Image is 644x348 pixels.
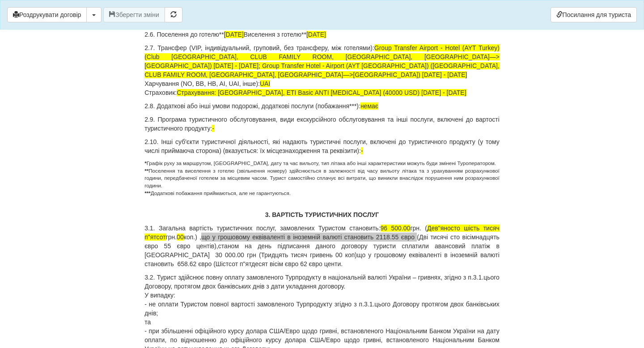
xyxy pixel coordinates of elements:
[260,80,270,87] span: UAI
[144,242,500,259] span: станом на день підписання даного договору туристи сплатили авансовий платіж в [GEOGRAPHIC_DATA] 3...
[212,125,214,132] span: -
[144,224,500,268] p: 3.1. Загальна вартість туристичних послуг, замовлених Туристом становить: грн. ( грн. коп.) ,
[306,31,326,38] span: [DATE]
[144,30,500,39] p: 2.6. Поселення до готелю** Виселення з готелю**
[381,225,411,232] span: 96 500.00
[144,137,500,155] p: 2.10. Інші суб'єкти туристичної діяльності, які надають туристичні послуги, включені до туристичн...
[7,7,87,22] button: Роздрукувати договір
[177,233,184,241] span: 00
[144,233,500,250] span: що у грошовому еквіваленті в іноземній валюті становить 2118.55 євро (Дві тисячі сто вісімнадцять...
[144,102,500,110] p: 2.8. Додаткові або інші умови подорожі, додаткові послуги (побажання***):
[360,102,378,110] span: немає
[551,7,637,22] a: Посилання для туриста
[144,160,500,197] p: Графік руху за маршрутом, [GEOGRAPHIC_DATA], дату та час вильоту, тип літака або інші характерист...
[144,115,500,133] p: 2.9. Програма туристичного обслуговування, види екскурсійного обслуговування та інші послуги, вкл...
[144,210,500,219] p: 3. ВАРТІСТЬ ТУРИСТИЧНИХ ПОСЛУГ
[103,7,165,22] button: Зберегти зміни
[144,43,500,97] p: 2.7. Трансфер (VIP, індивідуальний, груповий, без трансферу, між готелями): Харчування (NO, BB, H...
[224,31,244,38] span: [DATE]
[361,147,363,154] span: -
[177,89,466,96] span: Страхування: [GEOGRAPHIC_DATA], ETI Basic ANTI [MEDICAL_DATA] (40000 USD) [DATE] - [DATE]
